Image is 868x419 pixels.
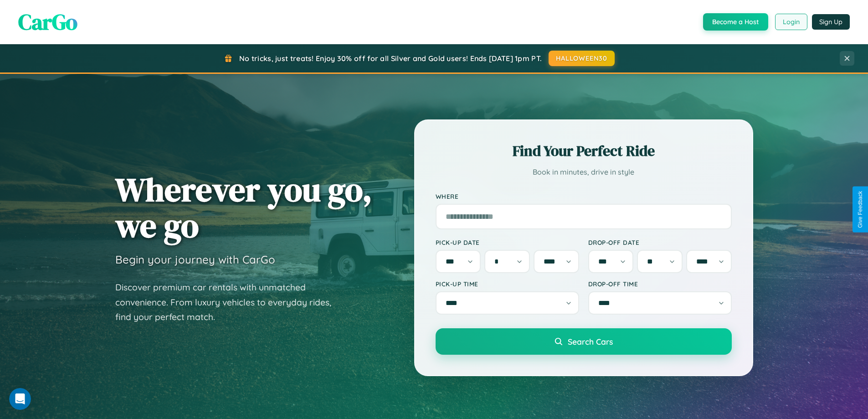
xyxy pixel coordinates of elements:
[115,253,275,266] h3: Begin your journey with CarGo
[239,54,542,63] span: No tricks, just treats! Enjoy 30% off for all Silver and Gold users! Ends [DATE] 1pm PT.
[436,141,732,161] h2: Find Your Perfect Ride
[115,280,343,325] p: Discover premium car rentals with unmatched convenience. From luxury vehicles to everyday rides, ...
[775,14,807,30] button: Login
[549,51,615,66] button: HALLOWEEN30
[436,192,732,200] label: Where
[436,280,579,288] label: Pick-up Time
[588,238,732,246] label: Drop-off Date
[18,7,77,37] span: CarGo
[568,336,613,347] span: Search Cars
[115,171,372,243] h1: Wherever you go, we go
[812,14,850,30] button: Sign Up
[857,191,863,228] div: Give Feedback
[436,238,579,246] label: Pick-up Date
[588,280,732,288] label: Drop-off Time
[703,13,768,31] button: Become a Host
[436,328,732,355] button: Search Cars
[436,166,732,179] p: Book in minutes, drive in style
[9,388,31,410] iframe: Intercom live chat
